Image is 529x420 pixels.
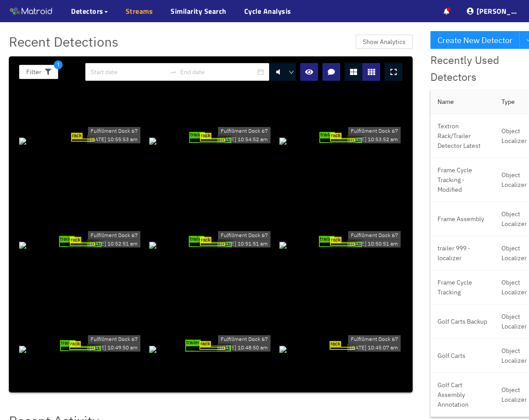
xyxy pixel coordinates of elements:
[363,37,406,47] span: Show Analytics
[430,236,494,270] td: trailer 999 - localizer
[71,133,83,139] span: rack
[170,68,177,75] span: swap-right
[217,344,270,352] div: [DATE] 10:48:50 am
[319,236,334,242] span: trailer
[200,133,211,139] span: rack
[430,339,494,373] td: Golf Carts
[170,68,177,75] span: to
[9,31,119,52] span: Recent Detections
[356,35,413,49] button: Show Analytics
[185,340,201,346] span: trailer
[430,114,494,158] td: Textron Rack/Trailer Detector Latest
[19,65,58,79] button: Filter
[217,135,270,144] div: [DATE] 10:54:52 am
[430,305,494,339] td: Golf Carts Backup
[430,90,494,114] th: Name
[87,239,140,248] div: [DATE] 10:52:51 am
[87,135,140,144] div: [DATE] 10:55:53 am
[330,133,342,139] span: rack
[347,135,401,144] div: [DATE] 10:53:52 am
[189,236,204,242] span: trailer
[200,237,211,243] span: rack
[60,340,76,346] span: trailer
[244,6,291,16] a: Cycle Analysis
[348,335,401,344] div: Fulfillment Dock 67
[71,6,103,16] span: Detectors
[430,270,494,305] td: Frame Cycle Tracking
[330,237,342,243] span: rack
[88,127,140,135] div: Fulfillment Dock 67
[218,335,270,344] div: Fulfillment Dock 67
[199,341,211,347] span: rack
[348,231,401,239] div: Fulfillment Dock 67
[430,31,520,49] button: Create New Detector
[9,5,53,18] img: Matroid logo
[70,237,81,243] span: rack
[430,202,494,236] td: Frame Assembly
[348,127,401,135] div: Fulfillment Dock 67
[217,239,270,248] div: [DATE] 10:51:51 am
[438,34,513,47] span: Create New Detector
[59,236,75,242] span: trailer
[171,6,227,16] a: Similarity Search
[347,239,401,248] div: [DATE] 10:50:51 am
[189,132,205,138] span: trailer
[289,70,294,75] span: down
[218,127,270,135] div: Fulfillment Dock 67
[180,67,256,77] input: End date
[91,67,166,77] input: Start date
[26,67,41,77] span: Filter
[218,231,270,239] div: Fulfillment Dock 67
[88,231,140,239] div: Fulfillment Dock 67
[347,344,401,352] div: [DATE] 10:45:07 am
[319,132,335,138] span: trailer
[54,60,63,69] span: 1
[87,344,140,352] div: [DATE] 10:49:50 am
[126,6,153,16] a: Streams
[88,335,140,344] div: Fulfillment Dock 67
[69,341,81,347] span: rack
[330,341,341,347] span: rack
[430,158,494,202] td: Frame Cycle Tracking - Modified
[430,373,494,417] td: Golf Cart Assembly Annotation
